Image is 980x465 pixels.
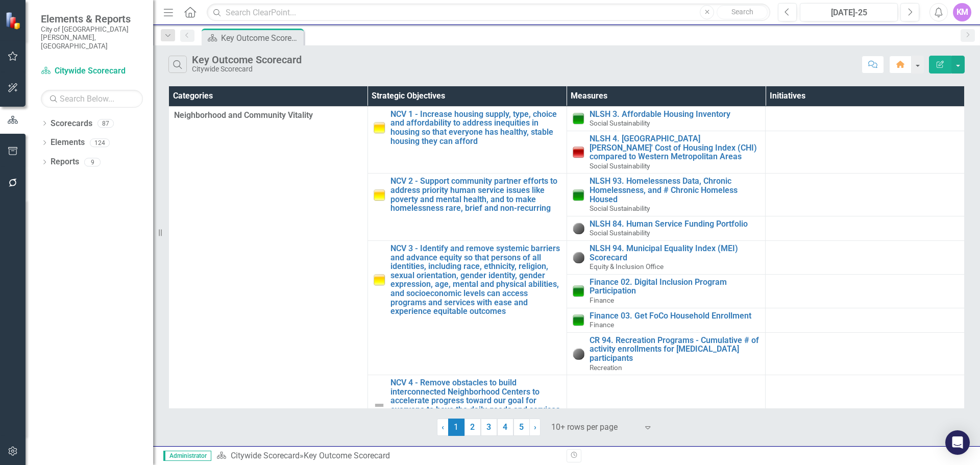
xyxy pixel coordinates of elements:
[590,321,614,329] span: Finance
[207,4,770,21] input: Search ClearPoint...
[590,134,761,161] a: NLSH 4. [GEOGRAPHIC_DATA][PERSON_NAME]' Cost of Housing Index (CHI) compared to Western Metropoli...
[192,54,302,65] div: Key Outcome Scorecard
[367,240,567,375] td: Double-Click to Edit Right Click for Context Menu
[572,222,584,234] img: No Information
[497,419,513,436] a: 4
[41,65,143,77] a: Citywide Scorecard
[953,3,971,21] button: KM
[51,156,79,168] a: Reports
[367,375,567,436] td: Double-Click to Edit Right Click for Context Menu
[390,244,561,316] a: NCV 3 - Identify and remove systemic barriers and advance equity so that persons of all identitie...
[590,244,761,262] a: NLSH 94. Municipal Equality Index (MEI) Scorecard
[731,8,753,16] span: Search
[572,251,584,263] img: No Information
[567,274,766,308] td: Double-Click to Edit Right Click for Context Menu
[590,119,650,127] span: Social Sustainability
[174,110,362,121] span: Neighborhood and Community Vitality
[572,189,584,201] img: On Target
[390,110,561,145] a: NCV 1 - Increase housing supply, type, choice and affordability to address inequities in housing ...
[567,106,766,131] td: Double-Click to Edit Right Click for Context Menu
[41,25,143,50] small: City of [GEOGRAPHIC_DATA][PERSON_NAME], [GEOGRAPHIC_DATA]
[5,12,23,30] img: ClearPoint Strategy
[192,65,302,73] div: Citywide Scorecard
[567,216,766,240] td: Double-Click to Edit Right Click for Context Menu
[51,137,85,149] a: Elements
[464,419,481,436] a: 2
[590,336,761,363] a: CR 94. Recreation Programs - Cumulative # of activity enrollments for [MEDICAL_DATA] participants
[448,419,464,436] span: 1
[513,419,530,436] a: 5
[216,450,559,462] div: »
[221,32,301,44] div: Key Outcome Scorecard
[84,158,101,166] div: 9
[590,278,761,296] a: Finance 02. Digital Inclusion Program Participation
[367,174,567,241] td: Double-Click to Edit Right Click for Context Menu
[41,90,143,108] input: Search Below...
[567,332,766,375] td: Double-Click to Edit Right Click for Context Menu
[572,285,584,297] img: On Target
[572,146,584,158] img: Below Plan
[567,131,766,174] td: Double-Click to Edit Right Click for Context Menu
[442,422,444,432] span: ‹
[97,119,114,128] div: 87
[163,451,211,461] span: Administrator
[367,106,567,174] td: Double-Click to Edit Right Click for Context Menu
[231,451,300,460] a: Citywide Scorecard
[717,5,768,19] button: Search
[803,7,894,19] div: [DATE]-25
[590,363,622,372] span: Recreation
[567,308,766,332] td: Double-Click to Edit Right Click for Context Menu
[51,118,92,130] a: Scorecards
[390,378,561,432] a: NCV 4 - Remove obstacles to build interconnected Neighborhood Centers to accelerate progress towa...
[41,13,143,25] span: Elements & Reports
[590,229,650,237] span: Social Sustainability
[590,296,614,304] span: Finance
[169,106,368,435] td: Double-Click to Edit
[590,162,650,170] span: Social Sustainability
[390,177,561,212] a: NCV 2 - Support community partner efforts to address priority human service issues like poverty a...
[373,189,385,201] img: Caution
[304,451,390,460] div: Key Outcome Scorecard
[373,399,385,411] img: Not Defined
[534,422,536,432] span: ›
[590,219,761,229] a: NLSH 84. Human Service Funding Portfolio
[481,419,497,436] a: 3
[373,274,385,286] img: Caution
[572,314,584,326] img: On Target
[572,112,584,125] img: On Target
[90,138,110,147] div: 124
[572,348,584,360] img: No Information
[590,110,761,119] a: NLSH 3. Affordable Housing Inventory
[567,240,766,274] td: Double-Click to Edit Right Click for Context Menu
[590,177,761,204] a: NLSH 93. Homelessness Data, Chronic Homelessness, and # Chronic Homeless Housed
[800,3,898,21] button: [DATE]-25
[590,262,664,271] span: Equity & Inclusion Office
[567,174,766,216] td: Double-Click to Edit Right Click for Context Menu
[373,121,385,134] img: Caution
[945,430,970,455] div: Open Intercom Messenger
[590,311,761,321] a: Finance 03. Get FoCo Household Enrollment
[590,204,650,212] span: Social Sustainability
